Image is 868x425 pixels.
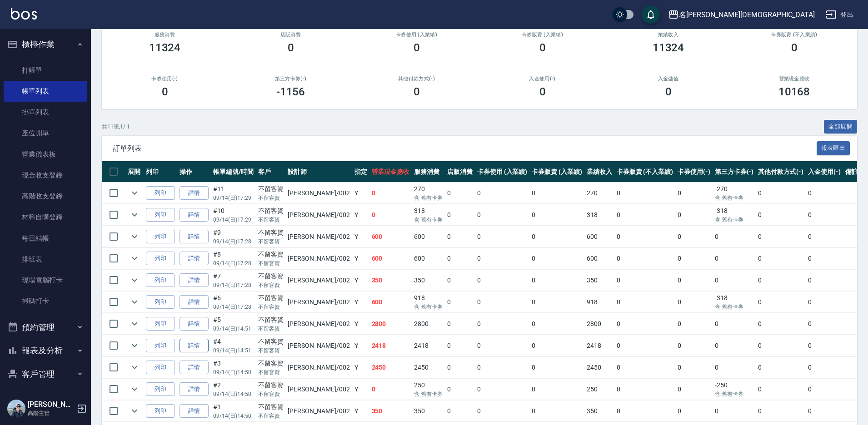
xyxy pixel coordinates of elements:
[258,346,284,355] p: 不留客資
[11,8,37,20] img: Logo
[675,335,713,356] td: 0
[258,325,284,333] p: 不留客資
[213,412,254,420] p: 09/14 (日) 14:50
[715,194,754,202] p: 含 舊有卡券
[128,339,141,352] button: expand row
[28,409,74,417] p: 高階主管
[529,183,584,204] td: 0
[817,143,850,152] a: 報表匯出
[146,404,175,418] button: 列印
[653,41,684,54] h3: 11324
[614,400,675,422] td: 0
[149,41,181,54] h3: 11324
[412,226,445,247] td: 600
[584,226,614,247] td: 600
[285,379,352,400] td: [PERSON_NAME] /002
[258,337,284,346] div: 不留客資
[285,292,352,313] td: [PERSON_NAME] /002
[258,402,284,412] div: 不留客資
[211,161,256,183] th: 帳單編號/時間
[7,400,25,418] img: Person
[843,161,860,183] th: 備註
[584,357,614,378] td: 2450
[756,183,806,204] td: 0
[369,400,412,422] td: 350
[614,313,675,335] td: 0
[180,252,209,266] a: 詳情
[258,293,284,303] div: 不留客資
[113,76,217,82] h2: 卡券使用(-)
[529,379,584,400] td: 0
[239,76,343,82] h2: 第三方卡券(-)
[713,204,756,226] td: -318
[713,400,756,422] td: 0
[614,379,675,400] td: 0
[475,335,530,356] td: 0
[258,237,284,246] p: 不留客資
[239,32,343,38] h2: 店販消費
[369,226,412,247] td: 600
[445,357,475,378] td: 0
[352,204,369,226] td: Y
[128,404,141,418] button: expand row
[742,32,846,38] h2: 卡券販賣 (不入業績)
[642,5,660,24] button: save
[211,335,256,356] td: #4
[128,252,141,265] button: expand row
[675,204,713,226] td: 0
[352,313,369,335] td: Y
[824,120,858,134] button: 全部展開
[412,270,445,291] td: 350
[675,379,713,400] td: 0
[475,226,530,247] td: 0
[806,292,843,313] td: 0
[146,186,175,200] button: 列印
[369,335,412,356] td: 2418
[414,85,420,98] h3: 0
[445,379,475,400] td: 0
[445,270,475,291] td: 0
[258,368,284,376] p: 不留客資
[369,313,412,335] td: 2800
[352,400,369,422] td: Y
[539,85,546,98] h3: 0
[742,76,846,82] h2: 營業現金應收
[258,206,284,216] div: 不留客資
[475,292,530,313] td: 0
[213,346,254,355] p: 09/14 (日) 14:51
[445,248,475,269] td: 0
[258,281,284,289] p: 不留客資
[369,183,412,204] td: 0
[713,335,756,356] td: 0
[614,270,675,291] td: 0
[256,161,286,183] th: 客戶
[664,5,818,24] button: 名[PERSON_NAME][DEMOGRAPHIC_DATA]
[616,32,720,38] h2: 業績收入
[146,382,175,396] button: 列印
[445,204,475,226] td: 0
[180,404,209,418] a: 詳情
[4,316,87,339] button: 預約管理
[529,313,584,335] td: 0
[285,161,352,183] th: 設計師
[213,368,254,376] p: 09/14 (日) 14:50
[675,226,713,247] td: 0
[614,335,675,356] td: 0
[285,400,352,422] td: [PERSON_NAME] /002
[4,33,87,56] button: 櫃檯作業
[529,270,584,291] td: 0
[258,315,284,325] div: 不留客資
[285,357,352,378] td: [PERSON_NAME] /002
[4,291,87,311] a: 掃碼打卡
[211,204,256,226] td: #10
[352,161,369,183] th: 指定
[213,259,254,267] p: 09/14 (日) 17:28
[675,313,713,335] td: 0
[285,270,352,291] td: [PERSON_NAME] /002
[128,317,141,331] button: expand row
[445,183,475,204] td: 0
[128,186,141,200] button: expand row
[258,259,284,267] p: 不留客資
[614,161,675,183] th: 卡券販賣 (不入業績)
[412,204,445,226] td: 318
